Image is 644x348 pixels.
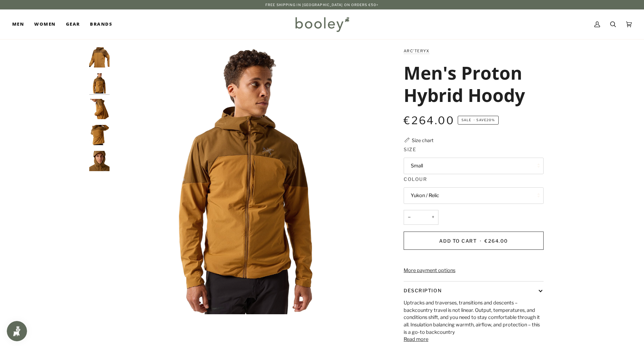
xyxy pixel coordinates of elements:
img: Arc'teryx Men's Proton Hybrid Hoody Yukon / Relic - Booley Galway [89,47,110,68]
a: Women [29,9,61,39]
span: Women [34,21,55,28]
em: • [472,118,476,122]
span: Brands [90,21,112,28]
button: − [404,210,414,225]
span: Gear [66,21,80,28]
button: Yukon / Relic [404,187,544,204]
div: Arc'teryx Men's Proton Hybrid Hoody - Booley Galway [113,47,380,314]
img: Arc'teryx Men's Proton Hybrid Hoody - Booley Galway [89,125,110,145]
button: Description [404,282,544,299]
span: 20% [486,118,495,122]
span: Sale [461,118,471,122]
a: Gear [61,9,85,39]
a: Brands [85,9,117,39]
button: Add to Cart • €264.00 [404,232,544,250]
p: Uptracks and traverses, transitions and descents – backcountry travel is not linear. Output, temp... [404,299,544,336]
h1: Men's Proton Hybrid Hoody [404,61,539,106]
img: Arc&#39;teryx Men&#39;s Proton Hybrid Hoody - Booley Galway [113,47,380,314]
a: More payment options [404,267,544,274]
button: Small [404,158,544,174]
iframe: Button to open loyalty program pop-up [7,321,27,341]
span: Colour [404,176,427,183]
button: Read more [404,336,428,343]
span: €264.00 [404,114,454,127]
button: + [428,210,438,225]
div: Size chart [412,137,433,144]
span: Men [12,21,24,28]
span: Save [458,116,499,125]
span: €264.00 [484,238,508,244]
span: Size [404,146,416,153]
span: Add to Cart [439,238,477,244]
a: Arc'teryx [404,49,429,53]
a: Men [12,9,29,39]
img: Booley [292,15,352,34]
input: Quantity [404,210,438,225]
p: Free Shipping in [GEOGRAPHIC_DATA] on Orders €50+ [265,2,379,7]
img: Arc'teryx Men's Proton Hybrid Hoody - Booley Galway [89,73,110,93]
img: Arc'teryx Men's Proton Hybrid Hoody - Booley Galway [89,99,110,119]
img: Arc'teryx Men's Proton Hybrid Hoody - Booley Galway [89,151,110,171]
span: • [478,238,483,244]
